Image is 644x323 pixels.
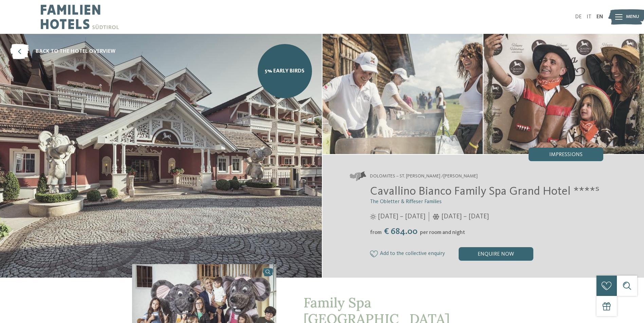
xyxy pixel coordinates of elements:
span: per room and night [420,230,465,235]
a: IT [587,14,591,20]
span: from [370,230,382,235]
span: [DATE] – [DATE] [378,212,425,221]
span: Menu [626,14,639,20]
span: [DATE] – [DATE] [441,212,489,221]
a: DE [575,14,582,20]
div: enquire now [459,247,533,261]
span: € 684.00 [382,227,419,236]
span: 5% Early Birds [265,67,305,75]
span: The Obletter & Riffeser Families [370,199,442,204]
span: Impressions [549,152,583,157]
span: back to the hotel overview [36,48,115,55]
span: Dolomites – St. [PERSON_NAME] /[PERSON_NAME] [370,173,478,180]
i: Opening times in summer [370,214,376,220]
img: The family hotel in St. Ulrich in Val Gardena/Gröden for being perfectly happy [323,34,483,154]
a: back to the hotel overview [10,44,115,59]
a: EN [596,14,603,20]
img: The family hotel in St. Ulrich in Val Gardena/Gröden for being perfectly happy [483,34,644,154]
a: 5% Early Birds [258,44,312,98]
span: Cavallino Bianco Family Spa Grand Hotel ****ˢ [370,186,600,197]
span: Add to the collective enquiry [380,251,445,257]
i: Opening times in winter [433,214,440,220]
